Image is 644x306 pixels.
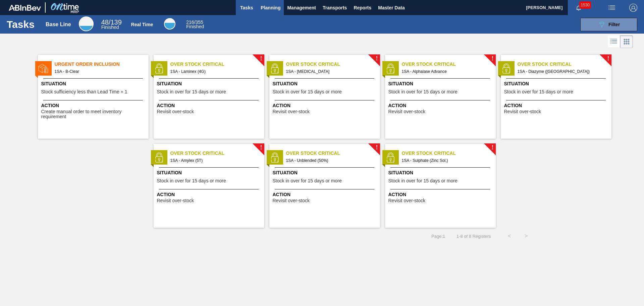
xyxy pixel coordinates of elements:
span: Over Stock Critical [286,61,380,68]
span: Action [504,102,610,109]
span: Over Stock Critical [402,150,496,157]
img: status [270,63,280,74]
span: 216 [186,19,194,25]
span: 1 - 8 of 8 Registers [455,234,491,239]
span: Finished [186,24,204,29]
span: 1SA - Magnesium Oxide [286,68,375,75]
div: Base Line [46,21,71,28]
span: Stock sufficiency less than Lead Time + 1 [41,89,127,94]
span: Situation [157,80,263,87]
span: Situation [388,169,494,176]
div: Base Line [79,16,94,31]
button: Filter [580,18,637,31]
span: 1SA - B-Clear [55,68,143,75]
span: Situation [504,80,610,87]
span: Create manual order to meet inventory requirement [41,109,147,120]
span: Stock in over for 15 days or more [157,89,226,94]
span: Stock in over for 15 days or more [504,89,573,94]
span: 1SA - Amylex (5T) [170,157,259,164]
span: 1SA - Alphalase Advance [402,68,490,75]
span: Action [157,102,263,109]
span: ! [376,56,378,61]
span: Revisit over-stock [388,109,425,114]
span: Transports [323,4,347,12]
span: ! [491,145,493,150]
div: Real Time [164,18,175,30]
span: Revisit over-stock [273,198,310,203]
span: / 355 [186,19,203,25]
img: status [501,63,511,74]
span: Situation [41,80,147,87]
span: Filter [608,22,620,27]
span: Urgent Order Inclusion [55,61,149,68]
div: Real Time [186,20,204,29]
span: Action [273,191,378,198]
span: Action [157,191,263,198]
span: Page : 1 [431,234,445,239]
img: status [38,63,48,74]
span: Revisit over-stock [157,198,194,203]
span: 1SA - Diazyme (MA) [518,68,606,75]
span: 1SA - Sulphate (Zinc Sol.) [402,157,490,164]
span: ! [376,145,378,150]
img: TNhmsLtSVTkK8tSr43FrP2fwEKptu5GPRR3wAAAABJRU5ErkJggg== [9,5,41,11]
img: userActions [608,4,616,12]
span: Over Stock Critical [518,61,611,68]
div: Card Vision [620,35,633,48]
button: Notifications [568,3,589,12]
div: List Vision [608,35,620,48]
img: status [154,63,164,74]
span: Planning [261,4,280,12]
span: Situation [388,80,494,87]
span: ! [260,56,262,61]
span: Stock in over for 15 days or more [273,178,342,183]
span: Situation [273,169,378,176]
span: 1SA - Unblended (50%) [286,157,375,164]
span: Action [41,102,147,109]
span: ! [491,56,493,61]
span: Revisit over-stock [504,109,541,114]
img: status [385,63,395,74]
span: Master Data [378,4,405,12]
span: 1SA - Laminex (4G) [170,68,259,75]
span: Situation [273,80,378,87]
span: Action [388,191,494,198]
span: / 139 [101,18,122,26]
span: 48 [101,18,109,26]
span: Over Stock Critical [402,61,496,68]
span: Stock in over for 15 days or more [273,89,342,94]
div: Real Time [131,22,153,27]
img: status [270,152,280,163]
span: Action [388,102,494,109]
img: Logout [629,4,637,12]
span: Finished [101,25,119,30]
span: Revisit over-stock [388,198,425,203]
img: status [154,152,164,163]
button: > [518,228,535,245]
span: Action [273,102,378,109]
span: 1530 [579,1,591,9]
span: Tasks [239,4,254,12]
span: Situation [157,169,263,176]
span: Stock in over for 15 days or more [388,178,458,183]
span: ! [607,56,609,61]
h1: Tasks [7,20,36,28]
button: < [501,228,518,245]
span: Reports [354,4,371,12]
span: Over Stock Critical [170,150,264,157]
span: Revisit over-stock [273,109,310,114]
span: ! [260,145,262,150]
span: Over Stock Critical [286,150,380,157]
img: status [385,152,395,163]
div: Base Line [101,19,122,30]
span: Management [287,4,316,12]
span: Over Stock Critical [170,61,264,68]
span: Revisit over-stock [157,109,194,114]
span: Stock in over for 15 days or more [388,89,458,94]
span: Stock in over for 15 days or more [157,178,226,183]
